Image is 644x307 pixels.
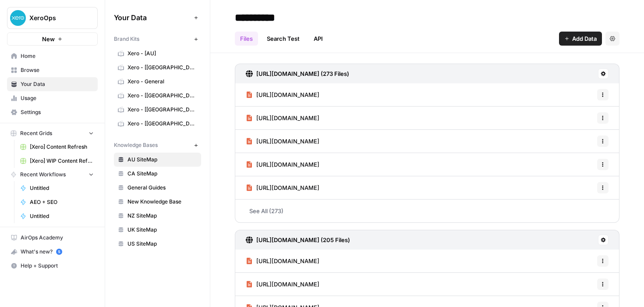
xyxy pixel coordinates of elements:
[30,198,94,206] span: AEO + SEO
[30,157,94,165] span: [Xero] WIP Content Refresh
[114,195,201,209] a: New Knowledge Base
[21,80,94,88] span: Your Data
[114,12,191,23] span: Your Data
[114,209,201,223] a: NZ SiteMap
[308,32,328,46] a: API
[256,160,319,169] span: [URL][DOMAIN_NAME]
[114,167,201,181] a: CA SiteMap
[256,90,319,99] span: [URL][DOMAIN_NAME]
[7,105,98,119] a: Settings
[114,89,201,103] a: Xero - [[GEOGRAPHIC_DATA]]
[7,32,98,46] button: New
[114,117,201,131] a: Xero - [[GEOGRAPHIC_DATA]]
[114,223,201,237] a: UK SiteMap
[20,171,66,178] span: Recent Workflows
[127,226,197,234] span: UK SiteMap
[42,35,55,43] span: New
[256,257,319,265] span: [URL][DOMAIN_NAME]
[7,91,98,105] a: Usage
[16,195,98,209] a: AEO + SEO
[127,78,197,86] span: Xero - General
[7,168,98,181] button: Recent Workflows
[127,198,197,206] span: New Knowledge Base
[256,280,319,289] span: [URL][DOMAIN_NAME]
[29,14,82,22] span: XeroOps
[127,240,197,248] span: US SiteMap
[256,114,319,122] span: [URL][DOMAIN_NAME]
[559,32,602,46] button: Add Data
[246,107,319,129] a: [URL][DOMAIN_NAME]
[256,183,319,192] span: [URL][DOMAIN_NAME]
[127,92,197,100] span: Xero - [[GEOGRAPHIC_DATA]]
[235,200,619,222] a: See All (273)
[30,212,94,220] span: Untitled
[16,209,98,223] a: Untitled
[56,249,62,255] a: 5
[7,63,98,77] a: Browse
[246,273,319,296] a: [URL][DOMAIN_NAME]
[21,94,94,102] span: Usage
[7,7,98,29] button: Workspace: XeroOps
[127,184,197,192] span: General Guides
[114,35,139,43] span: Brand Kits
[572,34,597,43] span: Add Data
[30,184,94,192] span: Untitled
[7,245,97,258] div: What's new?
[114,46,201,61] a: Xero - [AU]
[127,170,197,178] span: CA SiteMap
[58,250,60,254] text: 5
[256,137,319,146] span: [URL][DOMAIN_NAME]
[7,49,98,63] a: Home
[114,61,201,75] a: Xero - [[GEOGRAPHIC_DATA]]
[21,66,94,74] span: Browse
[246,230,350,250] a: [URL][DOMAIN_NAME] (205 Files)
[127,120,197,128] span: Xero - [[GEOGRAPHIC_DATA]]
[246,83,319,106] a: [URL][DOMAIN_NAME]
[21,234,94,242] span: AirOps Academy
[127,64,197,71] span: Xero - [[GEOGRAPHIC_DATA]]
[114,75,201,89] a: Xero - General
[127,156,197,164] span: AU SiteMap
[246,176,319,199] a: [URL][DOMAIN_NAME]
[127,50,197,57] span: Xero - [AU]
[20,129,52,137] span: Recent Grids
[114,181,201,195] a: General Guides
[7,231,98,245] a: AirOps Academy
[246,130,319,153] a: [URL][DOMAIN_NAME]
[246,64,349,83] a: [URL][DOMAIN_NAME] (273 Files)
[114,237,201,251] a: US SiteMap
[256,236,350,244] h3: [URL][DOMAIN_NAME] (205 Files)
[16,181,98,195] a: Untitled
[262,32,305,46] a: Search Test
[16,140,98,154] a: [Xero] Content Refresh
[256,69,349,78] h3: [URL][DOMAIN_NAME] (273 Files)
[246,153,319,176] a: [URL][DOMAIN_NAME]
[21,108,94,116] span: Settings
[127,212,197,220] span: NZ SiteMap
[114,103,201,117] a: Xero - [[GEOGRAPHIC_DATA]]
[7,127,98,140] button: Recent Grids
[7,77,98,91] a: Your Data
[10,10,26,26] img: XeroOps Logo
[21,262,94,270] span: Help + Support
[127,106,197,114] span: Xero - [[GEOGRAPHIC_DATA]]
[114,153,201,167] a: AU SiteMap
[7,245,98,259] button: What's new? 5
[114,141,158,149] span: Knowledge Bases
[30,143,94,151] span: [Xero] Content Refresh
[235,32,258,46] a: Files
[246,250,319,272] a: [URL][DOMAIN_NAME]
[21,52,94,60] span: Home
[16,154,98,168] a: [Xero] WIP Content Refresh
[7,259,98,273] button: Help + Support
